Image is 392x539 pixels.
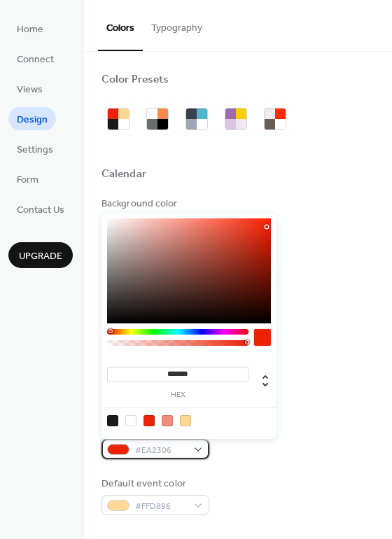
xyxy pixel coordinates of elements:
[8,137,62,160] a: Settings
[143,415,155,426] div: rgb(234, 35, 6)
[17,22,43,37] span: Home
[8,47,62,70] a: Connect
[135,443,187,458] span: #EA2306
[107,415,118,426] div: rgb(26, 26, 26)
[107,391,248,399] label: hex
[17,52,54,67] span: Connect
[17,173,38,188] span: Form
[17,113,48,127] span: Design
[8,107,56,130] a: Design
[101,197,206,211] div: Background color
[8,197,73,220] a: Contact Us
[19,249,62,264] span: Upgrade
[8,17,52,40] a: Home
[101,73,169,87] div: Color Presets
[180,415,191,426] div: rgb(255, 216, 150)
[135,499,187,514] span: #FFD896
[8,167,47,190] a: Form
[125,415,136,426] div: rgb(255, 255, 255)
[17,83,43,97] span: Views
[162,415,173,426] div: rgb(241, 139, 124)
[101,167,146,182] div: Calendar
[8,77,51,100] a: Views
[17,143,53,157] span: Settings
[17,203,64,218] span: Contact Us
[8,242,73,268] button: Upgrade
[101,477,206,491] div: Default event color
